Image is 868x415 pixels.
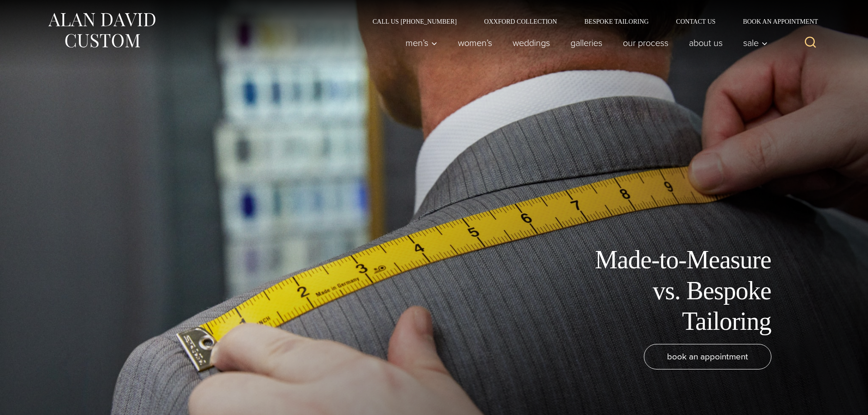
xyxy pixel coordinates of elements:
a: Galleries [560,34,612,52]
a: Contact Us [663,18,729,25]
nav: Secondary Navigation [359,18,822,25]
span: Men’s [406,38,437,47]
a: About Us [678,34,733,52]
a: Book an Appointment [729,18,821,25]
nav: Primary Navigation [395,34,772,52]
a: book an appointment [644,344,771,369]
button: View Search Form [800,32,822,54]
a: Our Process [612,34,678,52]
a: Bespoke Tailoring [570,18,662,25]
h1: Made-to-Measure vs. Bespoke Tailoring [566,245,771,337]
a: weddings [502,34,560,52]
a: Oxxford Collection [470,18,570,25]
a: Women’s [447,34,502,52]
a: Call Us [PHONE_NUMBER] [359,18,471,25]
img: Alan David Custom [47,10,156,51]
span: Sale [743,38,768,47]
span: book an appointment [667,350,748,363]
